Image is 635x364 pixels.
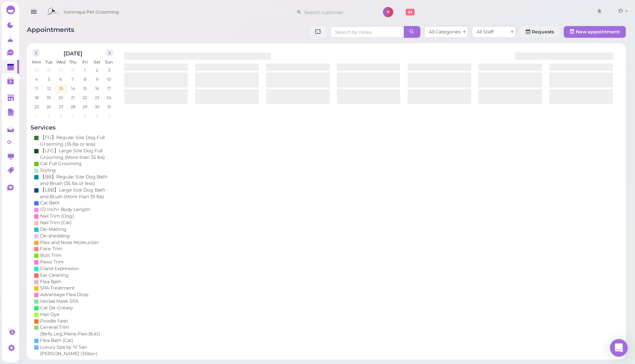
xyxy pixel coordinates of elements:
span: 7 [71,76,75,83]
span: 7 [107,113,111,119]
div: De-shedding [40,233,70,239]
button: prev [32,49,40,57]
span: Wed [56,59,65,65]
button: next [105,49,113,57]
div: Advantage Flea Drop [40,291,88,298]
div: 【BB】Regular Size Dog Bath and Brush (35 lbs or less) [40,174,111,187]
div: 【LBB】Large Size Dog Bath and Brush (More than 35 lbs) [40,187,111,200]
span: Thu [69,59,76,65]
span: 20 [58,94,64,101]
div: Luxury Spa by IV San [PERSON_NAME] (35lbs+) [40,344,111,357]
div: Open Intercom Messenger [610,339,628,357]
span: 31 [107,103,112,110]
span: 5 [83,113,87,119]
div: Poodle Feet [40,318,68,324]
span: 3 [59,113,62,119]
span: 30 [58,67,64,73]
span: 10 [106,76,112,83]
span: 16 [94,85,100,92]
span: New appointment [576,29,620,34]
div: Styling [40,167,56,174]
div: Hair Dye [40,311,60,318]
div: General Trim (Belly,Leg,Mane,Paw,Butt) [40,324,111,337]
div: Butt Trim [40,252,61,259]
span: 29 [46,67,52,73]
div: Face Trim [40,245,62,252]
div: Gland Expression [40,265,79,272]
div: Nail Trim (Cat) [40,219,72,226]
span: 28 [69,103,76,110]
div: Flea Bath (Cat) [40,337,73,344]
span: 1 [83,67,86,73]
span: 28 [33,67,40,73]
span: 6 [59,76,63,83]
h2: [DATE] [64,49,82,57]
span: 14 [70,85,75,92]
span: Mon [32,59,41,65]
span: 27 [58,103,64,110]
div: Cat Bath [40,200,60,206]
span: 3 [107,67,111,73]
span: All Categories [429,29,460,34]
div: 【FG】Regular Size Dog Full Grooming (35 lbs or less) [40,134,111,148]
span: Ironmaya Pet Grooming [64,2,119,22]
span: 19 [46,94,51,101]
span: 29 [82,103,88,110]
span: 25 [33,103,39,110]
span: 13 [58,85,63,92]
span: Sun [105,59,113,65]
span: 12 [46,85,51,92]
div: Cat Full Grooming [40,160,82,167]
span: 8 [83,76,87,83]
span: 2 [95,67,99,73]
div: De-Matting [40,226,67,233]
span: 17 [107,85,112,92]
span: 23 [94,94,100,101]
span: 24 [106,94,112,101]
span: 11 [34,85,39,92]
span: Tue [45,59,52,65]
span: Sat [93,59,100,65]
span: 15 [82,85,87,92]
span: 9 [95,76,99,83]
input: Search by notes [330,26,404,38]
div: Flea Bath [40,279,61,285]
h4: Services [31,124,115,131]
span: 21 [70,94,75,101]
div: Ear Cleaning [40,272,69,279]
div: Paw and Nose Moisturizer [40,239,99,246]
span: Appointments [27,26,74,33]
button: New appointment [564,26,626,38]
div: 1/2 Inch+ Body Length [40,206,90,213]
span: 2 [47,113,50,119]
span: All Staff [477,29,494,34]
a: Requests [520,26,560,38]
span: 18 [34,94,39,101]
span: 31 [70,67,75,73]
div: Cat De-Greasy [40,305,73,311]
span: 30 [94,103,100,110]
div: SPA Treatment [40,285,75,291]
span: 22 [82,94,88,101]
div: 【LFG】Large Size Dog Full Grooming (More than 35 lbs) [40,148,111,161]
div: Paws Trim [40,259,64,265]
span: Fri [82,59,87,65]
div: Nail Trim (Dog) [40,213,74,219]
span: 1 [35,113,38,119]
span: 4 [71,113,75,119]
span: 5 [47,76,50,83]
div: Herbal Mask SPA [40,298,79,305]
span: 6 [95,113,99,119]
input: Search customer [302,6,373,18]
span: 4 [35,76,39,83]
span: 26 [46,103,52,110]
